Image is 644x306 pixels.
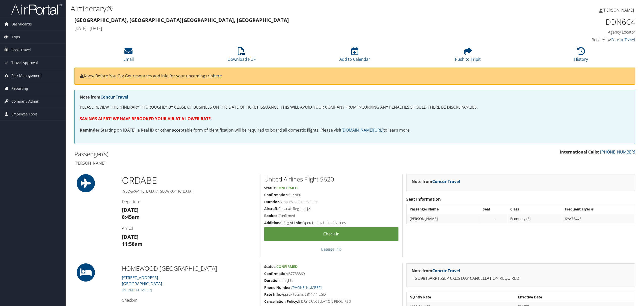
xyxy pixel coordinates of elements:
[508,214,562,223] td: Economy (E)
[213,73,222,79] a: here
[11,56,38,69] span: Travel Approval
[508,205,562,214] th: Class
[603,7,634,13] span: [PERSON_NAME]
[264,175,398,183] h2: United Airlines Flight 5620
[264,227,398,241] a: Check-in
[122,199,256,204] h4: Departure
[341,127,383,133] a: [DOMAIN_NAME][URL]
[574,50,588,62] a: History
[264,271,398,276] h5: 87733869
[407,214,480,223] td: [PERSON_NAME]
[122,213,140,220] strong: 8:45am
[264,199,398,204] h5: 2 hours and 13 minutes
[264,206,398,211] h5: Canadair Regional Jet
[122,226,256,231] h4: Arrival
[455,50,481,62] a: Push to Tripit
[515,293,634,302] th: Effective Date
[264,285,292,290] strong: Phone Number:
[122,174,256,187] h1: ORD ABE
[264,299,398,304] h5: 5 DAY CANCELLATION REQUIRED
[483,217,505,221] div: --
[264,213,398,218] h5: Confirmed
[11,18,32,30] span: Dashboards
[122,275,162,287] a: [STREET_ADDRESS][GEOGRAPHIC_DATA]
[412,179,460,184] strong: Note from
[412,268,460,273] strong: Note from
[11,108,38,120] span: Employee Tools
[80,127,630,134] p: Starting on [DATE], a Real ID or other acceptable form of identification will be required to boar...
[11,95,39,108] span: Company Admin
[406,196,441,202] strong: Seat Information
[264,278,398,283] h5: 4 nights
[599,3,639,18] a: [PERSON_NAME]
[264,220,398,225] h5: Operated by United Airlines
[501,17,635,27] h1: DDN6C4
[292,285,321,290] a: [PHONE_NUMBER]
[264,278,281,283] strong: Duration:
[276,264,298,269] span: Confirmed
[74,17,289,23] strong: [GEOGRAPHIC_DATA], [GEOGRAPHIC_DATA] [GEOGRAPHIC_DATA], [GEOGRAPHIC_DATA]
[407,205,480,214] th: Passenger Name
[122,264,256,273] h2: HOMEWOOD [GEOGRAPHIC_DATA]
[600,149,635,155] a: [PHONE_NUMBER]
[11,31,20,43] span: Trips
[74,150,351,158] h2: Passenger(s)
[562,214,634,223] td: KYA75446
[80,127,101,133] strong: Reminder:
[264,192,398,197] h5: ELKNP6
[264,213,279,218] strong: Booked:
[264,271,289,276] strong: Confirmation:
[562,205,634,214] th: Frequent Flyer #
[11,69,42,82] span: Risk Management
[560,149,599,155] strong: International Calls:
[264,292,398,297] h5: Approx total is $811.11 USD
[100,94,128,100] a: Concur Travel
[264,192,289,197] strong: Confirmation:
[122,240,143,247] strong: 11:58am
[501,29,635,35] h4: Agency Locator
[264,299,298,304] strong: Cancellation Policy:
[432,268,460,273] a: Concur Travel
[501,37,635,43] h4: Booked by
[11,3,62,15] img: airportal-logo.png
[122,206,139,213] strong: [DATE]
[264,264,276,269] strong: Status:
[74,160,351,166] h4: [PERSON_NAME]
[71,3,449,14] h1: Airtinerary®
[276,186,298,190] span: Confirmed
[122,233,139,240] strong: [DATE]
[264,292,281,297] strong: Rate Info:
[80,116,212,121] strong: SAVINGS ALERT! WE HAVE REBOOKED YOUR AIR AT A LOWER RATE.
[11,44,31,56] span: Book Travel
[407,293,515,302] th: Nightly Rate
[80,94,128,100] strong: Note from
[122,288,152,292] a: [PHONE_NUMBER]
[264,220,302,225] strong: Additional Flight Info:
[264,206,278,211] strong: Aircraft:
[11,82,28,95] span: Reporting
[321,247,341,252] a: Baggage Info
[339,50,370,62] a: Add to Calendar
[122,297,256,303] h4: Check-in
[74,26,493,31] h4: [DATE] - [DATE]
[228,50,256,62] a: Download PDF
[80,73,630,79] p: Know Before You Go: Get resources and info for your upcoming trip
[611,37,635,43] a: Concur Travel
[264,199,281,204] strong: Duration:
[412,275,630,282] p: HGD9816ARR15SEP CXL:5 DAY CANCELLATION REQUIRED
[264,186,276,190] strong: Status:
[80,104,630,111] p: PLEASE REVIEW THIS ITINERARY THOROUGHLY BY CLOSE OF BUSINESS ON THE DATE OF TICKET ISSUANCE. THIS...
[123,50,134,62] a: Email
[122,189,256,194] h5: [GEOGRAPHIC_DATA] / [GEOGRAPHIC_DATA]
[432,179,460,184] a: Concur Travel
[480,205,507,214] th: Seat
